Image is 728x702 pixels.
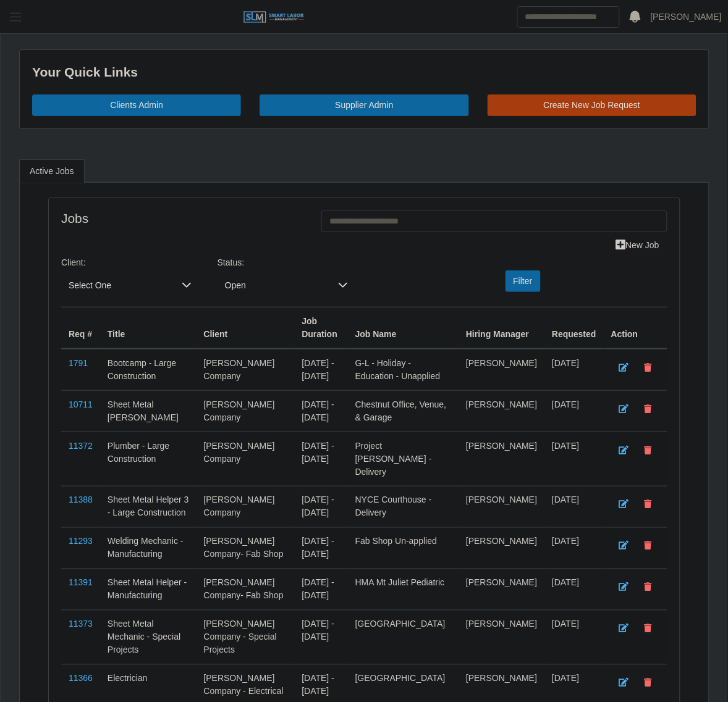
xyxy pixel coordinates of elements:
th: Requested [544,307,604,349]
th: Action [604,307,667,349]
a: 11373 [69,619,93,629]
td: Bootcamp - Large Construction [100,349,197,391]
td: [PERSON_NAME] [459,432,544,486]
td: Sheet Metal [PERSON_NAME] [100,390,197,432]
td: [PERSON_NAME] Company- Fab Shop [197,569,295,610]
a: Clients Admin [32,94,241,116]
a: 10711 [69,399,93,409]
a: Create New Job Request [488,94,696,116]
span: Select One [61,274,174,297]
td: NYCE Courthouse - Delivery [348,486,459,527]
td: [PERSON_NAME] Company [197,486,295,527]
td: [PERSON_NAME] Company - Special Projects [197,610,295,664]
a: 11391 [69,578,93,588]
td: [PERSON_NAME] Company [197,390,295,432]
td: [DATE] - [DATE] [294,390,347,432]
td: [DATE] - [DATE] [294,349,347,391]
th: Title [100,307,197,349]
label: Client: [61,256,86,269]
td: [PERSON_NAME] Company [197,432,295,486]
td: [DATE] - [DATE] [294,432,347,486]
td: Sheet Metal Helper - Manufacturing [100,569,197,610]
td: [DATE] - [DATE] [294,569,347,610]
td: G-L - Holiday - Education - Unapplied [348,349,459,391]
img: SLM Logo [243,10,305,24]
a: 11388 [69,495,93,505]
td: Welding Mechanic - Manufacturing [100,527,197,569]
td: [DATE] [544,390,604,432]
a: 1791 [69,358,88,368]
td: [DATE] [544,610,604,664]
td: Sheet Metal Mechanic - Special Projects [100,610,197,664]
td: Plumber - Large Construction [100,432,197,486]
th: Req # [61,307,100,349]
td: [DATE] - [DATE] [294,486,347,527]
td: [PERSON_NAME] Company- Fab Shop [197,527,295,569]
td: [GEOGRAPHIC_DATA] [348,610,459,664]
div: Your Quick Links [32,62,696,82]
td: [DATE] - [DATE] [294,527,347,569]
td: [PERSON_NAME] [459,569,544,610]
td: [DATE] - [DATE] [294,610,347,664]
td: Project [PERSON_NAME] - Delivery [348,432,459,486]
a: 11366 [69,674,93,683]
th: Client [197,307,295,349]
span: Open [218,274,331,297]
td: HMA Mt Juliet Pediatric [348,569,459,610]
th: Hiring Manager [459,307,544,349]
td: Chestnut Office, Venue, & Garage [348,390,459,432]
td: [DATE] [544,569,604,610]
td: [DATE] [544,527,604,569]
td: [PERSON_NAME] [459,486,544,527]
td: [DATE] [544,486,604,527]
a: Active Jobs [19,159,85,183]
td: [PERSON_NAME] [459,390,544,432]
input: Search [517,6,620,28]
th: Job Duration [294,307,347,349]
td: [DATE] [544,349,604,391]
a: Supplier Admin [260,94,468,116]
a: New Job [608,235,667,256]
a: 11372 [69,441,93,451]
td: Sheet Metal Helper 3 - Large Construction [100,486,197,527]
a: [PERSON_NAME] [651,10,722,23]
td: [DATE] [544,432,604,486]
th: Job Name [348,307,459,349]
td: [PERSON_NAME] [459,610,544,664]
button: Filter [506,270,541,292]
td: Fab Shop Un-applied [348,527,459,569]
td: [PERSON_NAME] Company [197,349,295,391]
label: Status: [218,256,245,269]
td: [PERSON_NAME] [459,527,544,569]
h4: Jobs [61,211,303,226]
a: 11293 [69,537,93,546]
td: [PERSON_NAME] [459,349,544,391]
